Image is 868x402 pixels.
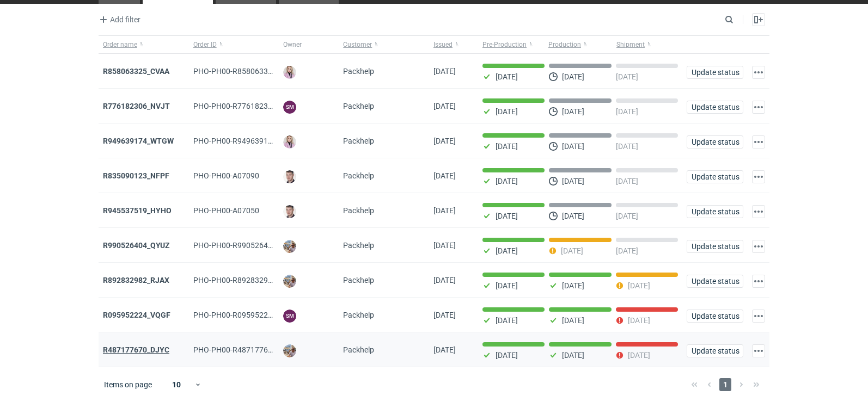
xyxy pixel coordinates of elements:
span: Owner [283,40,302,49]
p: [DATE] [616,212,638,220]
span: Update status [692,138,738,146]
a: R095952224_VQGF [103,311,170,319]
a: R835090123_NFPF [103,171,169,180]
span: PHO-PH00-R949639174_WTGW [193,137,303,145]
span: 30/07/2025 [433,241,456,250]
span: Packhelp [343,137,374,145]
p: [DATE] [496,212,518,220]
span: Packhelp [343,102,374,110]
button: Actions [752,240,765,253]
button: Customer [339,36,429,53]
span: Update status [692,69,738,76]
span: PHO-PH00-A07050 [193,206,259,215]
img: Maciej Sikora [283,205,296,218]
button: Issued [429,36,478,53]
p: [DATE] [562,316,584,325]
button: Order name [99,36,189,53]
p: [DATE] [562,142,584,151]
span: 24/07/2025 [433,311,456,319]
span: Packhelp [343,345,374,354]
span: PHO-PH00-R892832982_RJAX [193,276,299,285]
button: Shipment [614,36,682,53]
img: Michał Palasek [283,344,296,357]
button: Update status [687,240,743,253]
img: Klaudia Wiśniewska [283,135,296,149]
span: 24/07/2025 [433,276,456,285]
p: [DATE] [616,72,638,81]
img: Michał Palasek [283,240,296,253]
p: [DATE] [628,316,650,325]
button: Actions [752,135,765,149]
span: Items on page [104,379,152,390]
p: [DATE] [496,281,518,290]
span: 31/07/2025 [433,206,456,215]
button: Update status [687,135,743,149]
img: Maciej Sikora [283,170,296,183]
a: R776182306_NVJT [103,102,170,110]
a: R487177670_DJYC [103,345,169,354]
span: Packhelp [343,206,374,215]
span: PHO-PH00-R487177670_DJYC [193,345,298,354]
p: [DATE] [562,107,584,116]
strong: R990526404_QYUZ [103,241,170,250]
span: Packhelp [343,171,374,180]
a: R892832982_RJAX [103,276,169,285]
span: Order name [103,40,137,49]
span: PHO-PH00-A07090 [193,171,259,180]
span: Issued [433,40,453,49]
p: [DATE] [616,107,638,116]
button: Actions [752,344,765,357]
p: [DATE] [628,351,650,360]
span: Customer [343,40,372,49]
span: Update status [692,243,738,250]
span: Packhelp [343,276,374,285]
span: 1 [719,378,731,391]
span: Packhelp [343,311,374,319]
button: Update status [687,310,743,323]
span: Add filter [97,13,140,26]
button: Actions [752,275,765,288]
p: [DATE] [496,316,518,325]
span: Shipment [616,40,645,49]
button: Update status [687,344,743,357]
button: Update status [687,170,743,183]
p: [DATE] [562,281,584,290]
a: R945537519_HYHO [103,206,172,215]
button: Production [546,36,614,53]
p: [DATE] [496,246,518,255]
button: Update status [687,101,743,114]
span: Update status [692,103,738,111]
p: [DATE] [496,107,518,116]
span: Production [548,40,581,49]
p: [DATE] [561,246,583,255]
button: Update status [687,66,743,79]
p: [DATE] [496,351,518,360]
a: R949639174_WTGW [103,137,174,145]
span: PHO-PH00-R776182306_NVJT [193,102,299,110]
a: R858063325_CVAA [103,67,169,76]
span: 11/08/2025 [433,102,456,110]
span: 23/07/2025 [433,345,456,354]
p: [DATE] [616,177,638,185]
p: [DATE] [628,281,650,290]
p: [DATE] [496,142,518,151]
button: Actions [752,205,765,218]
p: [DATE] [562,177,584,185]
span: PHO-PH00-R858063325_CVAA [193,67,299,76]
button: Actions [752,310,765,323]
button: Actions [752,66,765,79]
figcaption: SM [283,310,296,323]
span: Update status [692,347,738,355]
span: Update status [692,173,738,181]
p: [DATE] [496,72,518,81]
p: [DATE] [496,177,518,185]
span: PHO-PH00-R990526404_QYUZ [193,241,298,250]
p: [DATE] [616,142,638,151]
span: PHO-PH00-R095952224_VQGF [193,311,300,319]
span: Order ID [193,40,217,49]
